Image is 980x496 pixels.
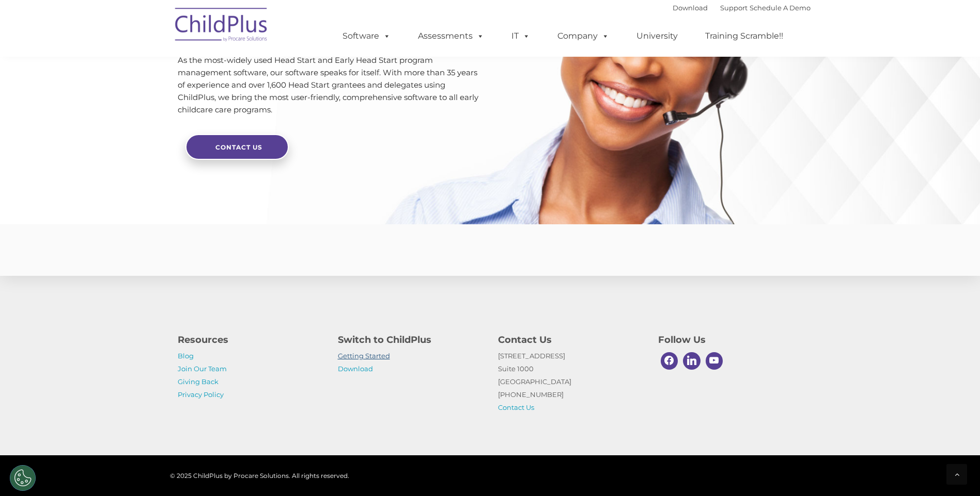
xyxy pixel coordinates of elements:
img: ChildPlus by Procare Solutions [170,1,273,52]
font: | [673,4,811,12]
h4: Contact Us [498,333,643,347]
span: Contact Us [215,143,262,151]
a: IT [501,26,540,46]
a: Facebook [658,350,681,372]
a: Giving Back [178,377,219,386]
a: University [626,26,688,46]
h4: Resources [178,333,322,347]
span: © 2025 ChildPlus by Procare Solutions. All rights reserved. [170,472,349,480]
a: Company [547,26,619,46]
h4: Follow Us [658,333,803,347]
h4: Switch to ChildPlus [338,333,483,347]
a: Blog [178,352,194,360]
a: Getting Started [338,352,390,360]
a: Contact Us [185,134,289,160]
p: [STREET_ADDRESS] Suite 1000 [GEOGRAPHIC_DATA] [PHONE_NUMBER] [498,350,643,414]
a: Software [332,26,401,46]
a: Youtube [703,350,726,372]
a: Support [720,4,748,12]
a: Download [673,4,708,12]
a: Contact Us [498,403,534,411]
p: As the most-widely used Head Start and Early Head Start program management software, our software... [178,54,483,116]
a: Training Scramble!! [695,26,794,46]
a: Schedule A Demo [750,4,811,12]
a: Join Our Team [178,365,227,373]
button: Cookies Settings [10,465,36,491]
a: Download [338,365,373,373]
a: Assessments [408,26,494,46]
a: Linkedin [680,350,703,372]
a: Privacy Policy [178,390,224,399]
